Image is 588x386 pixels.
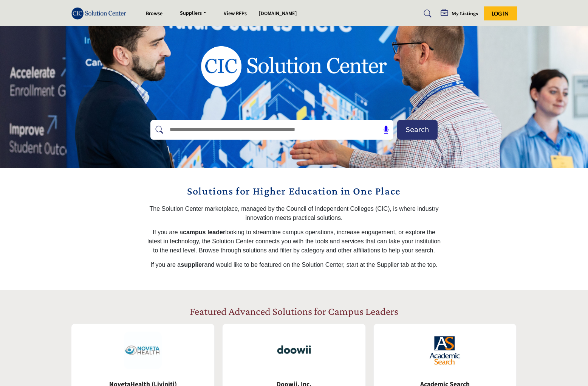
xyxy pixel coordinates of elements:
a: Suppliers [175,8,212,19]
div: My Listings [441,9,478,18]
img: Academic Search [426,332,464,369]
strong: supplier [181,261,204,268]
h2: Solutions for Higher Education in One Place [147,183,441,199]
img: Doowii, Inc. [275,332,313,369]
h2: Featured Advanced Solutions for Campus Leaders [190,305,398,318]
a: View RFPs [224,10,247,17]
strong: campus leader [183,229,225,235]
button: Search [397,120,438,140]
span: The Solution Center marketplace, managed by the Council of Independent Colleges (CIC), is where i... [150,205,439,221]
span: Log In [492,10,509,17]
a: [DOMAIN_NAME] [259,10,297,17]
h5: My Listings [452,10,478,17]
img: NovetaHealth (Liviniti) [124,332,162,369]
img: image [175,17,413,115]
span: If you are a looking to streamline campus operations, increase engagement, or explore the latest ... [147,229,441,254]
a: Search [416,8,436,20]
button: Log In [484,6,517,20]
span: Search [406,125,429,135]
img: Site Logo [71,7,130,20]
a: Browse [146,10,162,17]
span: If you are a and would like to be featured on the Solution Center, start at the Supplier tab at t... [150,261,438,268]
